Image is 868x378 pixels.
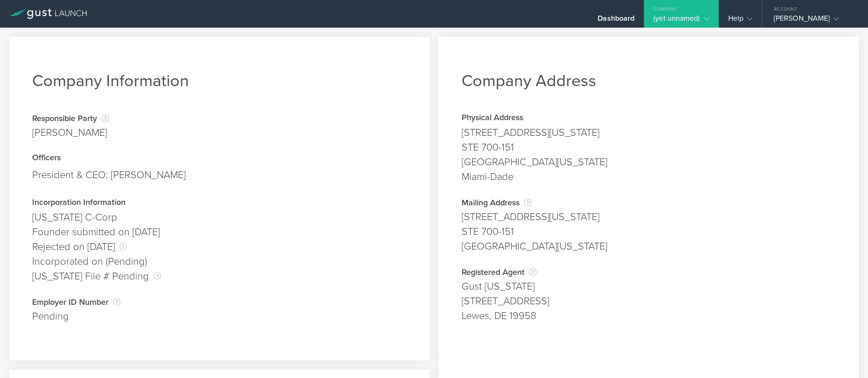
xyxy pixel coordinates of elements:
div: STE 700-151 [462,224,836,239]
div: Responsible Party [32,114,109,123]
div: Help [728,14,753,28]
div: Rejected on [DATE] [32,239,406,254]
div: [STREET_ADDRESS][US_STATE] [462,209,836,224]
div: [GEOGRAPHIC_DATA][US_STATE] [462,155,836,169]
h1: Company Address [462,71,836,91]
div: Incorporated on (Pending) [32,254,406,269]
div: [PERSON_NAME] [774,14,852,28]
div: Physical Address [462,114,836,123]
div: Mailing Address [462,198,836,207]
div: Founder submitted on [DATE] [32,225,406,239]
h1: Company Information [32,71,406,91]
iframe: Chat Widget [822,334,868,378]
div: [GEOGRAPHIC_DATA][US_STATE] [462,239,836,254]
div: President & CEO: [PERSON_NAME] [32,165,406,185]
div: Officers [32,154,406,163]
div: Incorporation Information [32,198,406,208]
div: (yet unnamed) [653,14,709,28]
div: Lewes, DE 19958 [462,308,836,323]
div: Dashboard [598,14,634,28]
div: Employer ID Number [32,297,406,307]
div: Gust [US_STATE] [462,279,836,294]
div: [STREET_ADDRESS][US_STATE] [462,125,836,140]
div: [US_STATE] C-Corp [32,210,406,225]
div: Pending [32,309,406,324]
div: Miami-Dade [462,169,836,184]
div: STE 700-151 [462,140,836,155]
div: [PERSON_NAME] [32,125,109,140]
div: [US_STATE] File # Pending [32,269,406,284]
div: Registered Agent [462,268,836,277]
div: [STREET_ADDRESS] [462,294,836,308]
